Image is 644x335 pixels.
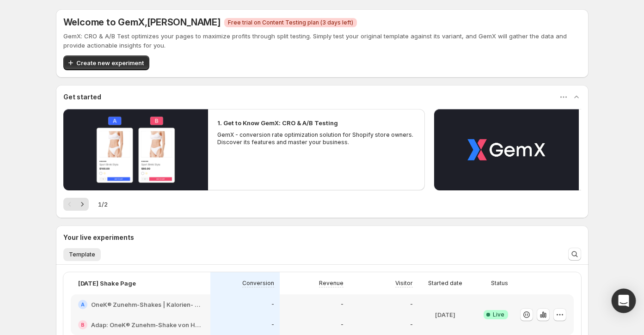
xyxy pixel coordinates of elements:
span: Live [493,311,504,318]
span: Template [69,251,95,258]
p: [DATE] [435,310,455,319]
p: - [271,301,274,308]
p: - [410,321,413,329]
p: Status [491,280,508,287]
nav: Pagination [63,198,89,211]
p: - [271,321,274,329]
span: Create new experiment [76,58,144,67]
button: Play video [63,109,208,190]
span: , [PERSON_NAME] [145,17,221,28]
p: GemX: CRO & A/B Test optimizes your pages to maximize profits through split testing. Simply test ... [63,31,581,50]
p: GemX - conversion rate optimization solution for Shopify store owners. Discover its features and ... [217,131,416,146]
h2: Adap: OneK® Zunehm-Shake von HealthyMass | 100% natürlich [91,320,203,329]
button: Create new experiment [63,55,149,70]
h2: OneK® Zunehm-Shakes | Kalorien- und proteinreich fürs Zunehmen [91,300,203,309]
p: Conversion [242,280,274,287]
h3: Get started [63,92,101,102]
button: Next [76,198,89,211]
p: - [341,301,343,308]
h3: Your live experiments [63,233,134,242]
h2: B [81,322,85,328]
p: Revenue [319,280,343,287]
span: 1 / 2 [98,200,108,209]
p: - [341,321,343,329]
h2: 1. Get to Know GemX: CRO & A/B Testing [217,118,338,128]
h2: A [81,302,85,307]
div: Open Intercom Messenger [612,289,636,313]
button: Search and filter results [568,248,581,261]
h5: Welcome to GemX [63,17,221,28]
p: [DATE] Shake Page [78,279,136,288]
p: Visitor [395,280,413,287]
p: Started date [428,280,462,287]
span: Free trial on Content Testing plan (3 days left) [228,19,353,26]
button: Play video [434,109,579,190]
p: - [410,301,413,308]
